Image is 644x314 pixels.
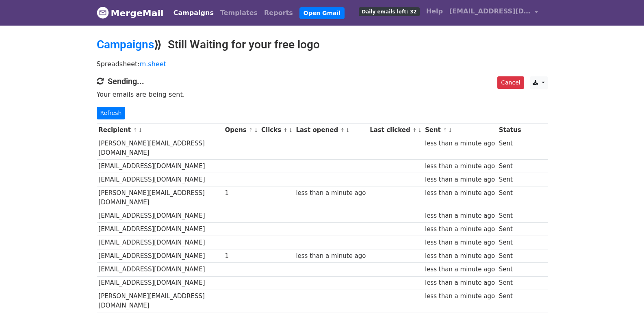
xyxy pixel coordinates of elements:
th: Opens [223,123,260,137]
span: [EMAIL_ADDRESS][DOMAIN_NAME] [449,6,531,16]
a: Templates [217,5,261,21]
a: ↓ [418,127,422,133]
td: [EMAIL_ADDRESS][DOMAIN_NAME] [97,249,223,263]
p: Spreadsheet: [97,60,548,68]
td: [EMAIL_ADDRESS][DOMAIN_NAME] [97,223,223,236]
a: ↑ [133,127,137,133]
div: less than a minute ago [425,251,495,261]
a: Daily emails left: 32 [356,3,423,19]
a: ↓ [288,127,293,133]
td: Sent [497,290,523,312]
td: Sent [497,160,523,173]
a: ↑ [340,127,345,133]
td: Sent [497,249,523,263]
th: Last clicked [368,123,423,137]
td: Sent [497,276,523,290]
div: 1 [225,188,257,198]
div: less than a minute ago [425,211,495,221]
th: Sent [423,123,497,137]
td: [EMAIL_ADDRESS][DOMAIN_NAME] [97,276,223,290]
div: less than a minute ago [425,278,495,288]
a: [EMAIL_ADDRESS][DOMAIN_NAME] [446,3,541,22]
th: Recipient [97,123,223,137]
a: MergeMail [97,4,164,22]
td: Sent [497,173,523,186]
a: ↑ [412,127,417,133]
a: m.sheet [140,60,166,68]
td: Sent [497,263,523,276]
div: less than a minute ago [296,188,366,198]
a: ↓ [448,127,453,133]
div: less than a minute ago [425,188,495,198]
th: Status [497,123,523,137]
td: [EMAIL_ADDRESS][DOMAIN_NAME] [97,160,223,173]
td: Sent [497,236,523,249]
h2: ⟫ Still Waiting for your free logo [97,38,548,52]
div: less than a minute ago [425,292,495,301]
td: [EMAIL_ADDRESS][DOMAIN_NAME] [97,209,223,223]
td: [EMAIL_ADDRESS][DOMAIN_NAME] [97,236,223,249]
a: Open Gmail [299,7,345,19]
a: Campaigns [97,38,154,51]
div: less than a minute ago [296,251,366,261]
a: ↓ [254,127,258,133]
a: ↓ [138,127,143,133]
td: [PERSON_NAME][EMAIL_ADDRESS][DOMAIN_NAME] [97,137,223,160]
p: Your emails are being sent. [97,90,548,99]
div: less than a minute ago [425,139,495,148]
td: [EMAIL_ADDRESS][DOMAIN_NAME] [97,173,223,186]
a: ↓ [345,127,350,133]
td: [PERSON_NAME][EMAIL_ADDRESS][DOMAIN_NAME] [97,290,223,312]
a: ↑ [283,127,288,133]
a: ↑ [443,127,447,133]
td: [EMAIL_ADDRESS][DOMAIN_NAME] [97,263,223,276]
th: Clicks [259,123,294,137]
th: Last opened [294,123,368,137]
td: [PERSON_NAME][EMAIL_ADDRESS][DOMAIN_NAME] [97,186,223,209]
h4: Sending... [97,76,548,86]
a: Cancel [497,76,524,89]
a: ↑ [249,127,253,133]
div: less than a minute ago [425,225,495,234]
a: Help [423,3,446,19]
td: Sent [497,223,523,236]
img: MergeMail logo [97,6,109,19]
div: less than a minute ago [425,238,495,247]
div: less than a minute ago [425,265,495,274]
a: Campaigns [170,5,217,21]
div: 1 [225,251,257,261]
td: Sent [497,137,523,160]
a: Reports [261,5,296,21]
span: Daily emails left: 32 [359,7,419,16]
div: less than a minute ago [425,175,495,184]
td: Sent [497,186,523,209]
div: less than a minute ago [425,162,495,171]
a: Refresh [97,107,126,119]
td: Sent [497,209,523,223]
